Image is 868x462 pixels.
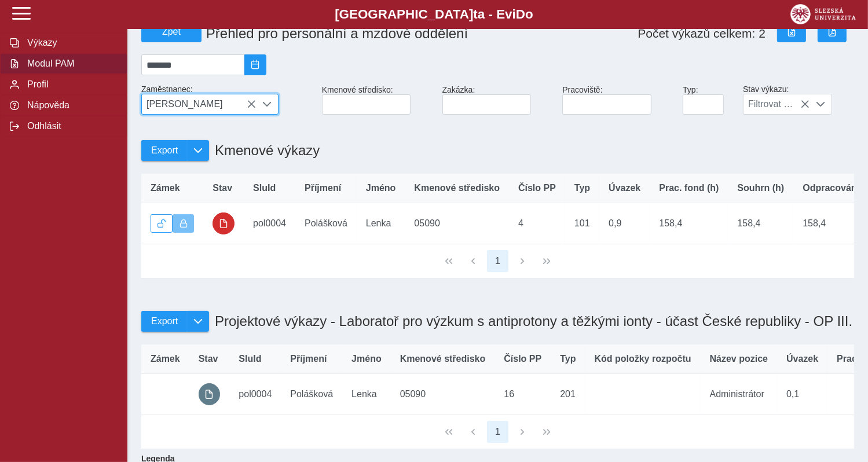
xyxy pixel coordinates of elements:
td: Lenka [342,373,391,415]
span: o [525,7,533,21]
span: Souhrn (h) [738,183,785,193]
td: 0,1 [777,373,827,415]
span: Příjmení [305,183,341,193]
td: Administrátor [701,373,777,415]
div: Typ: [678,80,738,119]
span: Nápověda [24,100,118,111]
button: Export [141,140,187,161]
span: Kmenové středisko [414,183,500,193]
span: Typ [560,354,576,364]
button: Odemknout výkaz. [151,214,173,233]
div: Zakázka: [438,80,558,119]
span: Počet výkazů celkem: 2 [638,27,766,41]
span: D [516,7,525,21]
span: Zámek [151,354,180,364]
h1: Kmenové výkazy [209,137,320,164]
td: 4 [509,203,565,244]
td: 101 [565,203,599,244]
span: Číslo PP [504,354,541,364]
button: prázdný [199,383,221,405]
td: Polášková [295,203,357,244]
span: Stav [213,183,232,193]
td: pol0004 [229,373,281,415]
span: Zpět [147,27,196,37]
button: Export do Excelu [777,21,806,42]
td: pol0004 [244,203,295,244]
span: Kmenové středisko [400,354,486,364]
span: Prac. fond (h) [659,183,719,193]
button: Zpět [141,21,202,42]
span: Odhlásit [24,121,118,131]
span: Kód položky rozpočtu [595,354,691,364]
td: 0,9 [599,203,650,244]
span: Jméno [351,354,382,364]
span: Profil [24,79,118,90]
span: Zámek [151,183,180,193]
span: Úvazek [786,354,818,364]
button: Export [141,311,187,332]
span: Modul PAM [24,58,118,69]
td: 16 [495,373,551,415]
button: 1 [487,421,509,443]
span: Číslo PP [518,183,556,193]
span: SluId [239,354,261,364]
td: 201 [551,373,585,415]
td: Polášková [281,373,342,415]
img: logo_web_su.png [790,4,856,24]
td: 05090 [391,373,495,415]
td: 05090 [405,203,509,244]
b: [GEOGRAPHIC_DATA] a - Evi [35,7,833,22]
span: Typ [574,183,590,193]
span: Filtrovat dle stavu [744,94,810,114]
span: Příjmení [290,354,327,364]
button: Výkaz uzamčen. [173,214,195,233]
span: [PERSON_NAME] [142,94,256,114]
span: Jméno [366,183,396,193]
span: Úvazek [609,183,640,193]
button: uzamčeno [213,212,235,234]
div: Pracoviště: [558,80,678,119]
button: 1 [487,250,509,272]
td: 158,4 [728,203,794,244]
h1: Přehled pro personální a mzdové oddělení [202,21,563,46]
span: Export [151,316,178,327]
div: Stav výkazu: [738,80,859,119]
td: Lenka [357,203,405,244]
span: Stav [199,354,218,364]
span: SluId [253,183,276,193]
span: Export [151,145,178,156]
span: t [473,7,477,21]
div: Zaměstnanec: [137,80,317,119]
h1: Projektové výkazy - Laboratoř pro výzkum s antiprotony a těžkými ionty - účast České republiky - ... [209,307,852,335]
span: Název pozice [710,354,768,364]
span: Výkazy [24,38,118,48]
button: Export do PDF [818,21,847,42]
button: 2025/09 [244,54,266,75]
div: Kmenové středisko: [317,80,438,119]
td: 158,4 [650,203,728,244]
